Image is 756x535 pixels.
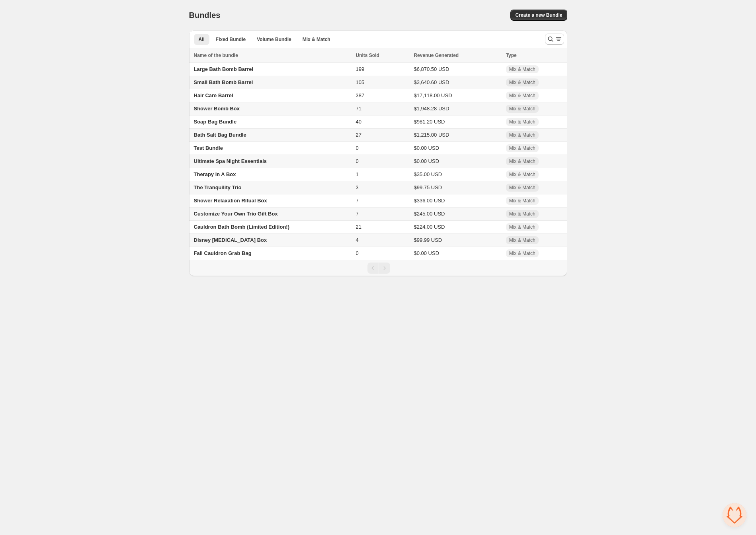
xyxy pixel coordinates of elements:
[509,198,535,204] span: Mix & Match
[194,171,236,177] span: Therapy In A Box
[509,250,535,257] span: Mix & Match
[414,79,449,85] span: $3,640.60 USD
[356,145,359,151] span: 0
[509,145,535,151] span: Mix & Match
[509,211,535,217] span: Mix & Match
[414,51,459,59] span: Revenue Generated
[194,132,246,138] span: Bath Salt Bag Bundle
[194,79,253,85] span: Small Bath Bomb Barrel
[414,158,439,164] span: $0.00 USD
[356,198,359,204] span: 7
[189,10,221,20] h1: Bundles
[356,66,365,72] span: 199
[506,51,563,59] div: Type
[194,250,252,256] span: Fall Cauldron Grab Bag
[414,132,449,138] span: $1,215.00 USD
[414,66,449,72] span: $6,870.50 USD
[356,211,359,217] span: 7
[515,12,562,18] span: Create a new Bundle
[194,198,267,204] span: Shower Relaxation Ritual Box
[356,106,361,112] span: 71
[194,158,267,164] span: Ultimate Spa Night Essentials
[356,224,361,230] span: 21
[414,171,442,177] span: $35.00 USD
[509,66,535,73] span: Mix & Match
[414,106,449,112] span: $1,948.28 USD
[194,237,267,243] span: Disney [MEDICAL_DATA] Box
[509,92,535,99] span: Mix & Match
[194,211,278,217] span: Customize Your Own Trio Gift Box
[257,36,291,43] span: Volume Bundle
[356,184,359,190] span: 3
[414,119,445,125] span: $981.20 USD
[356,132,361,138] span: 27
[414,237,442,243] span: $99.99 USD
[509,158,535,165] span: Mix & Match
[356,250,359,256] span: 0
[414,198,445,204] span: $336.00 USD
[356,119,361,125] span: 40
[189,260,567,276] nav: Pagination
[509,119,535,125] span: Mix & Match
[356,79,365,85] span: 105
[510,10,567,21] button: Create a new Bundle
[414,250,439,256] span: $0.00 USD
[509,79,535,86] span: Mix & Match
[303,36,330,43] span: Mix & Match
[194,51,351,59] div: Name of the bundle
[194,224,289,230] span: Cauldron Bath Bomb (Limited Edition!)
[199,36,205,43] span: All
[414,92,452,98] span: $17,118.00 USD
[509,106,535,112] span: Mix & Match
[194,145,223,151] span: Test Bundle
[356,237,359,243] span: 4
[356,171,359,177] span: 1
[414,211,445,217] span: $245.00 USD
[356,51,387,59] button: Units Sold
[356,92,365,98] span: 387
[414,51,467,59] button: Revenue Generated
[194,184,242,190] span: The Tranquility Trio
[216,36,246,43] span: Fixed Bundle
[194,66,254,72] span: Large Bath Bomb Barrel
[509,171,535,178] span: Mix & Match
[356,51,379,59] span: Units Sold
[194,106,240,112] span: Shower Bomb Box
[509,132,535,138] span: Mix & Match
[356,158,359,164] span: 0
[194,92,233,98] span: Hair Care Barrel
[509,184,535,191] span: Mix & Match
[414,145,439,151] span: $0.00 USD
[509,237,535,243] span: Mix & Match
[194,119,237,125] span: Soap Bag Bundle
[723,503,746,527] a: Open chat
[414,184,442,190] span: $99.75 USD
[509,224,535,230] span: Mix & Match
[414,224,445,230] span: $224.00 USD
[545,33,564,45] button: Search and filter results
